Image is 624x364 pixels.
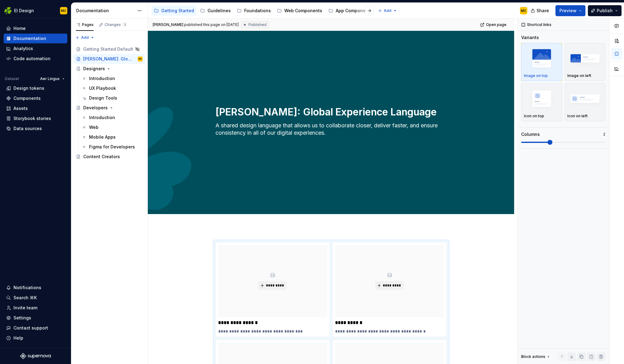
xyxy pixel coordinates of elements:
[76,22,94,27] div: Pages
[161,8,194,14] div: Getting Started
[4,114,67,123] a: Storybook stories
[565,83,606,121] button: placeholderIcon on left
[89,95,117,101] div: Design Tools
[559,8,577,14] span: Preview
[89,115,115,121] div: Introduction
[13,35,46,42] div: Documentation
[13,85,44,91] div: Design tokens
[4,333,67,343] button: Help
[13,95,41,101] div: Components
[524,73,548,78] p: Image on top
[153,22,183,27] span: [PERSON_NAME]
[139,56,142,62] div: MC
[14,8,34,14] div: EI Design
[521,35,539,41] div: Variants
[521,131,540,137] div: Columns
[83,154,120,160] div: Content Creators
[122,22,127,27] span: 1
[184,22,239,27] div: published this page on [DATE]
[4,104,67,113] a: Assets
[79,83,145,93] a: UX Playbook
[486,22,506,27] span: Open page
[244,8,271,14] div: Foundations
[4,303,67,313] a: Invite team
[4,54,67,64] a: Code automation
[83,105,108,111] div: Developers
[81,35,89,40] span: Add
[13,285,41,291] div: Notifications
[13,56,50,62] div: Code automation
[79,142,145,152] a: Figma for Developers
[151,5,375,17] div: Page tree
[79,122,145,132] a: Web
[528,5,553,16] button: Share
[40,76,60,81] span: Aer Lingus
[524,87,559,110] img: placeholder
[524,47,559,69] img: placeholder
[83,56,134,62] div: [PERSON_NAME]: Global Experience Language
[73,44,145,54] a: Getting Started Default
[13,45,33,52] div: Analytics
[5,76,19,81] div: Dataset
[4,93,67,103] a: Components
[567,47,603,69] img: placeholder
[4,293,67,303] button: Search ⌘K
[478,20,509,29] a: Open page
[89,134,116,140] div: Mobile Apps
[521,83,562,121] button: placeholderIcon on top
[248,22,267,27] span: Published
[13,325,48,331] div: Contact support
[73,152,145,162] a: Content Creators
[603,132,605,137] p: 2
[588,5,622,16] button: Publish
[555,5,585,16] button: Preview
[326,6,375,16] a: App Components
[151,6,196,16] a: Getting Started
[73,54,145,64] a: [PERSON_NAME]: Global Experience LanguageMC
[83,46,133,52] div: Getting Started Default
[105,22,127,27] div: Changes
[567,87,603,110] img: placeholder
[73,33,96,42] button: Add
[89,144,135,150] div: Figma for Developers
[4,313,67,323] a: Settings
[89,75,115,82] div: Introduction
[4,34,67,43] a: Documentation
[79,93,145,103] a: Design Tools
[376,6,399,15] button: Add
[4,124,67,133] a: Data sources
[521,43,562,81] button: placeholderImage on top
[214,121,446,145] textarea: A shared design language that allows us to collaborate closer, deliver faster, and ensure consist...
[83,66,105,72] div: Designers
[275,6,325,16] a: Web Components
[13,305,37,311] div: Invite team
[61,8,66,13] div: MC
[521,352,551,361] div: Block actions
[73,103,145,113] a: Developers
[521,8,526,13] div: MC
[4,323,67,333] button: Contact support
[13,126,42,132] div: Data sources
[336,8,372,14] div: App Components
[384,8,391,13] span: Add
[536,8,549,14] span: Share
[214,105,446,119] textarea: [PERSON_NAME]: Global Experience Language
[20,353,51,359] svg: Supernova Logo
[597,8,613,14] span: Publish
[234,6,273,16] a: Foundations
[13,295,37,301] div: Search ⌘K
[207,8,231,14] div: Guidelines
[4,7,12,14] img: 56b5df98-d96d-4d7e-807c-0afdf3bdaefa.png
[4,283,67,293] button: Notifications
[13,315,31,321] div: Settings
[73,44,145,162] div: Page tree
[79,74,145,83] a: Introduction
[198,6,233,16] a: Guidelines
[89,85,116,91] div: UX Playbook
[79,132,145,142] a: Mobile Apps
[4,44,67,53] a: Analytics
[567,114,588,118] p: Icon on left
[79,113,145,122] a: Introduction
[89,124,99,130] div: Web
[4,24,67,33] a: Home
